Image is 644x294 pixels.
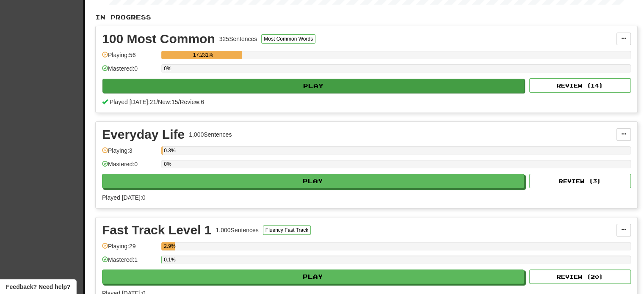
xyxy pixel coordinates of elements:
[102,51,157,65] div: Playing: 56
[102,33,215,45] div: 100 Most Common
[261,34,315,44] button: Most Common Words
[102,79,525,93] button: Play
[102,64,157,78] div: Mastered: 0
[158,99,178,105] span: New: 15
[164,242,175,250] div: 2.9%
[529,78,631,93] button: Review (14)
[156,99,158,105] span: /
[102,269,524,284] button: Play
[102,256,157,269] div: Mastered: 1
[529,269,631,284] button: Review (20)
[102,224,212,236] div: Fast Track Level 1
[102,242,157,256] div: Playing: 29
[110,99,156,105] span: Played [DATE]: 21
[102,128,185,141] div: Everyday Life
[102,194,145,201] span: Played [DATE]: 0
[102,160,157,174] div: Mastered: 0
[102,146,157,160] div: Playing: 3
[164,51,242,59] div: 17.231%
[216,226,259,234] div: 1,000 Sentences
[529,174,631,188] button: Review (3)
[180,99,204,105] span: Review: 6
[219,35,257,43] div: 325 Sentences
[95,13,638,22] p: In Progress
[263,225,311,235] button: Fluency Fast Track
[178,99,180,105] span: /
[6,283,70,291] span: Open feedback widget
[102,174,524,188] button: Play
[189,130,232,139] div: 1,000 Sentences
